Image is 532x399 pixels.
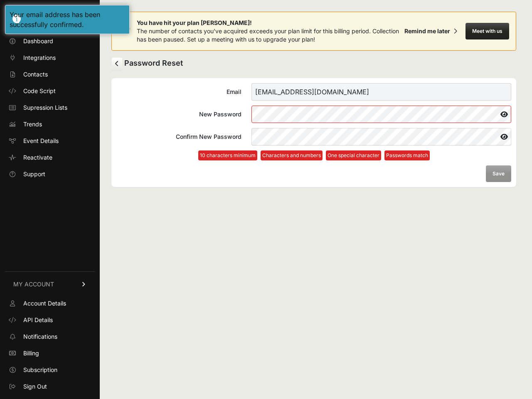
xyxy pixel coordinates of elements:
[10,10,125,30] div: Your email address has been successfully confirmed.
[116,88,241,96] div: Email
[465,23,509,39] button: Meet with us
[23,382,47,391] span: Sign Out
[137,27,399,43] span: The number of contacts you've acquired exceeds your plan limit for this billing period. Collectio...
[23,366,57,374] span: Subscription
[384,150,430,160] li: Passwords match
[23,70,48,79] span: Contacts
[5,51,95,64] a: Integrations
[326,150,381,160] li: One special character
[111,57,516,70] h2: Password Reset
[404,27,450,35] div: Remind me later
[251,128,511,145] input: Confirm New Password
[5,134,95,148] a: Event Details
[5,271,95,297] a: MY ACCOUNT
[23,54,56,62] span: Integrations
[5,84,95,98] a: Code Script
[5,313,95,327] a: API Details
[23,87,56,95] span: Code Script
[23,120,42,128] span: Trends
[23,349,39,357] span: Billing
[5,330,95,343] a: Notifications
[261,150,323,160] li: Characters and numbers
[401,24,461,39] button: Remind me later
[5,118,95,131] a: Trends
[5,167,95,181] a: Support
[5,297,95,310] a: Account Details
[23,153,52,162] span: Reactivate
[251,106,511,123] input: New Password
[116,110,241,118] div: New Password
[5,34,95,48] a: Dashboard
[5,68,95,81] a: Contacts
[251,83,511,101] input: Email
[23,103,67,112] span: Supression Lists
[116,133,241,141] div: Confirm New Password
[23,170,45,178] span: Support
[23,299,66,308] span: Account Details
[5,151,95,164] a: Reactivate
[198,150,257,160] li: 10 characters minimum
[5,101,95,114] a: Supression Lists
[5,363,95,377] a: Subscription
[23,332,57,341] span: Notifications
[137,19,401,27] span: You have hit your plan [PERSON_NAME]!
[5,347,95,360] a: Billing
[23,37,53,45] span: Dashboard
[23,316,53,324] span: API Details
[13,280,54,288] span: MY ACCOUNT
[23,137,59,145] span: Event Details
[5,380,95,393] a: Sign Out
